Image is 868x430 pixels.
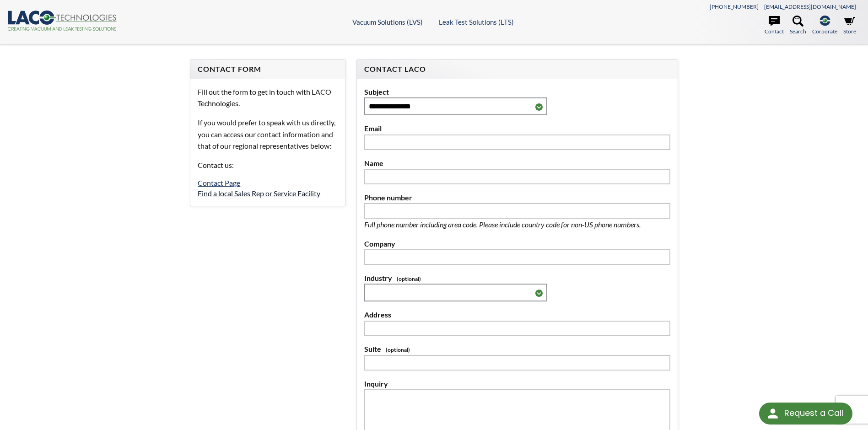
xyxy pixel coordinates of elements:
[364,219,670,231] p: Full phone number including area code. Please include country code for non-US phone numbers.
[198,189,320,198] a: Find a local Sales Rep or Service Facility
[198,64,337,74] h4: Contact Form
[364,192,670,204] label: Phone number
[364,64,670,74] h4: Contact LACO
[198,178,240,187] a: Contact Page
[710,3,759,10] a: [PHONE_NUMBER]
[790,16,806,36] a: Search
[766,406,780,421] img: round button
[198,117,337,152] p: If you would prefer to speak with us directly, you can access our contact information and that of...
[198,159,337,171] p: Contact us:
[364,86,670,98] label: Subject
[364,343,670,355] label: Suite
[439,18,514,26] a: Leak Test Solutions (LTS)
[364,238,670,250] label: Company
[784,403,843,424] div: Request a Call
[198,86,337,109] p: Fill out the form to get in touch with LACO Technologies.
[364,272,670,284] label: Industry
[764,3,856,10] a: [EMAIL_ADDRESS][DOMAIN_NAME]
[765,16,784,36] a: Contact
[364,157,670,169] label: Name
[364,309,670,321] label: Address
[352,18,423,26] a: Vacuum Solutions (LVS)
[812,27,837,36] span: Corporate
[843,16,856,36] a: Store
[364,378,670,390] label: Inquiry
[364,123,670,134] label: Email
[759,403,852,425] div: Request a Call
